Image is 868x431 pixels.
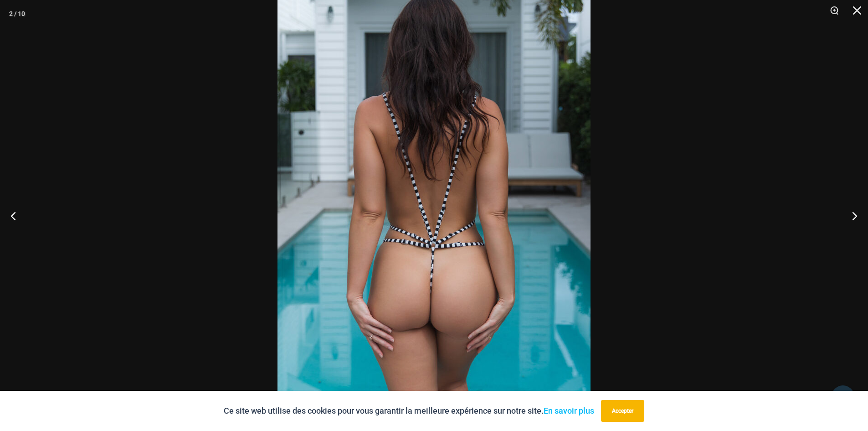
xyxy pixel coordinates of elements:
button: Accepter [601,400,644,422]
button: Suivant [834,193,868,239]
a: En savoir plus [544,406,594,415]
font: Ce site web utilise des cookies pour vous garantir la meilleure expérience sur notre site. [224,406,544,415]
font: Accepter [612,408,633,414]
font: 2 / 10 [9,10,25,17]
